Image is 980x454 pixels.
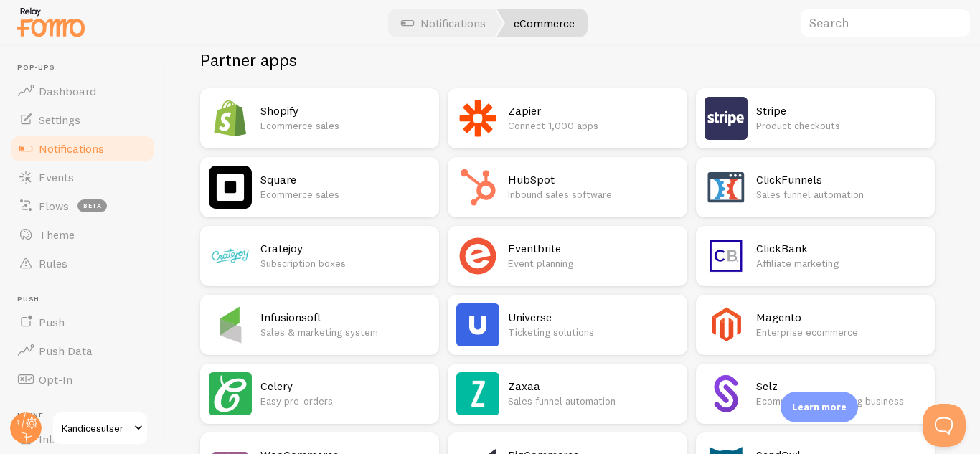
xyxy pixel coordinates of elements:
a: Theme [9,220,156,249]
span: Events [39,170,74,184]
h2: Infusionsoft [260,310,430,325]
h2: Partner apps [200,49,935,71]
img: Shopify [209,97,252,140]
p: Sales funnel automation [756,187,926,202]
span: Opt-In [39,372,72,387]
a: Rules [9,249,156,278]
p: Inbound sales software [508,187,678,202]
a: Flows beta [9,191,156,220]
span: Notifications [39,141,104,156]
h2: Shopify [260,103,430,118]
a: Settings [9,105,156,134]
h2: HubSpot [508,172,678,187]
span: beta [77,199,107,212]
img: Stripe [705,97,748,140]
h2: Zapier [508,103,678,118]
p: Sales & marketing system [260,325,430,339]
img: Square [209,166,252,209]
h2: Selz [756,379,926,394]
h2: Celery [260,379,430,394]
img: Celery [209,372,252,415]
h2: Square [260,172,430,187]
a: Dashboard [9,77,156,105]
a: Push [9,308,156,336]
h2: ClickFunnels [756,172,926,187]
p: Event planning [508,256,678,270]
p: Enterprise ecommerce [756,325,926,339]
img: Zaxaa [456,372,499,415]
a: Events [9,163,156,191]
img: ClickBank [705,235,748,278]
img: fomo-relay-logo-orange.svg [15,4,87,40]
p: Connect 1,000 apps [508,118,678,133]
h2: Zaxaa [508,379,678,394]
img: Selz [705,372,748,415]
img: HubSpot [456,166,499,209]
h2: Eventbrite [508,241,678,256]
h2: ClickBank [756,241,926,256]
iframe: Help Scout Beacon - Open [923,404,966,447]
p: Ecommerce for growing business [756,394,926,408]
img: Eventbrite [456,235,499,278]
span: Push [39,315,65,329]
p: Affiliate marketing [756,256,926,270]
p: Ticketing solutions [508,325,678,339]
img: ClickFunnels [705,166,748,209]
img: Cratejoy [209,235,252,278]
a: Push Data [9,336,156,365]
span: Flows [39,199,69,213]
p: Ecommerce sales [260,187,430,202]
p: Learn more [792,400,847,414]
a: Kandicesulser [52,411,149,445]
a: Opt-In [9,365,156,394]
span: Settings [39,113,80,127]
a: Notifications [9,134,156,163]
span: Push Data [39,344,93,358]
p: Product checkouts [756,118,926,133]
h2: Magento [756,310,926,325]
img: Magento [705,303,748,346]
div: Learn more [781,392,858,422]
span: Kandicesulser [62,420,130,437]
img: Infusionsoft [209,303,252,346]
span: Theme [39,227,75,242]
p: Ecommerce sales [260,118,430,133]
h2: Cratejoy [260,241,430,256]
p: Easy pre-orders [260,394,430,408]
p: Subscription boxes [260,256,430,270]
h2: Stripe [756,103,926,118]
span: Dashboard [39,84,96,98]
h2: Universe [508,310,678,325]
img: Universe [456,303,499,346]
img: Zapier [456,97,499,140]
p: Sales funnel automation [508,394,678,408]
span: Pop-ups [17,63,156,72]
span: Rules [39,256,67,270]
span: Push [17,295,156,304]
